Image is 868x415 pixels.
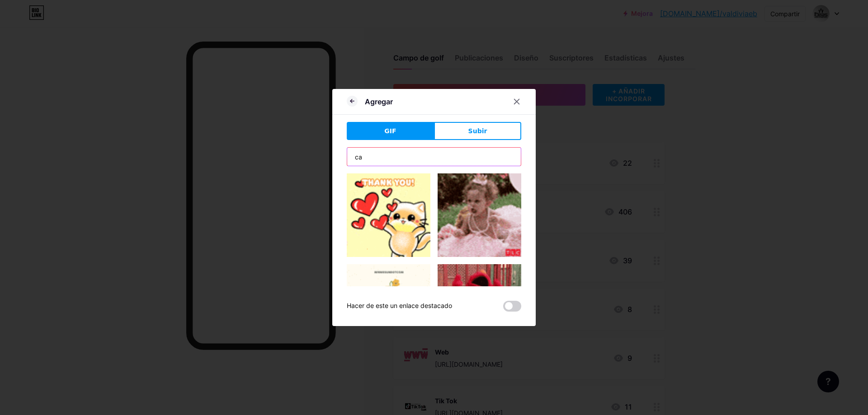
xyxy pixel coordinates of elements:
button: GIF [347,122,434,140]
font: Agregar [365,97,393,106]
img: Gihpy [438,173,521,257]
font: Subir [468,127,487,135]
img: Gihpy [438,264,521,328]
button: Subir [434,122,521,140]
font: Hacer de este un enlace destacado [347,302,452,309]
img: Gihpy [347,173,430,257]
img: Gihpy [347,264,430,348]
font: GIF [384,127,396,135]
input: Buscar [347,148,521,166]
